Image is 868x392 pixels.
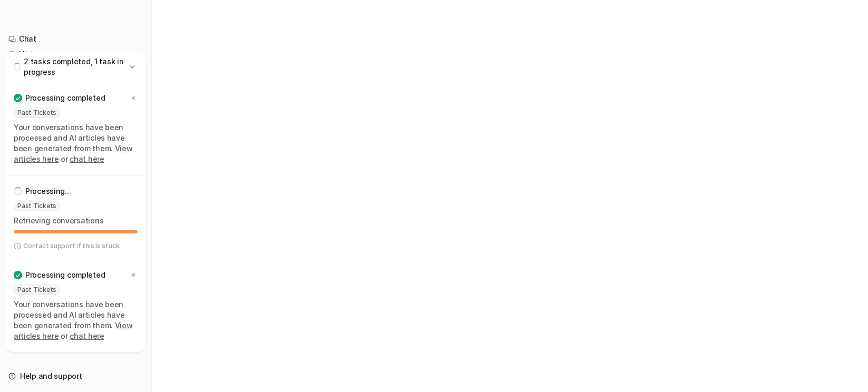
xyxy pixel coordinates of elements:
[14,107,60,118] span: Past Tickets
[4,47,147,62] a: History
[25,270,105,280] p: Processing completed
[14,299,138,341] p: Your conversations have been processed and AI articles have been generated from them. or
[23,242,121,250] p: Contact support if this is stuck.
[14,321,133,340] a: View articles here
[14,201,60,211] span: Past Tickets
[14,122,138,164] p: Your conversations have been processed and AI articles have been generated from them. or
[70,331,104,340] a: chat here
[70,154,104,163] a: chat here
[14,285,60,295] span: Past Tickets
[4,369,147,384] a: Help and support
[25,186,71,197] p: Processing...
[25,93,105,103] p: Processing completed
[14,215,138,226] p: Retrieving conversations
[14,144,133,163] a: View articles here
[4,32,147,46] a: Chat
[24,56,127,77] p: 2 tasks completed, 1 task in progress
